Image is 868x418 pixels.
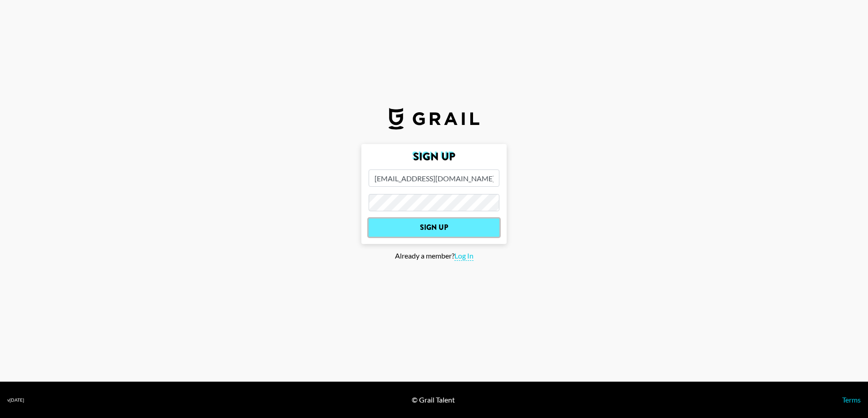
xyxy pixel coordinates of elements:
[369,219,499,237] input: Sign Up
[842,395,861,404] a: Terms
[369,169,499,187] input: Email
[454,251,473,261] span: Log In
[7,251,861,261] div: Already a member?
[7,397,24,403] div: v [DATE]
[412,395,455,404] div: © Grail Talent
[369,151,499,162] h2: Sign Up
[389,108,479,129] img: Grail Talent Logo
